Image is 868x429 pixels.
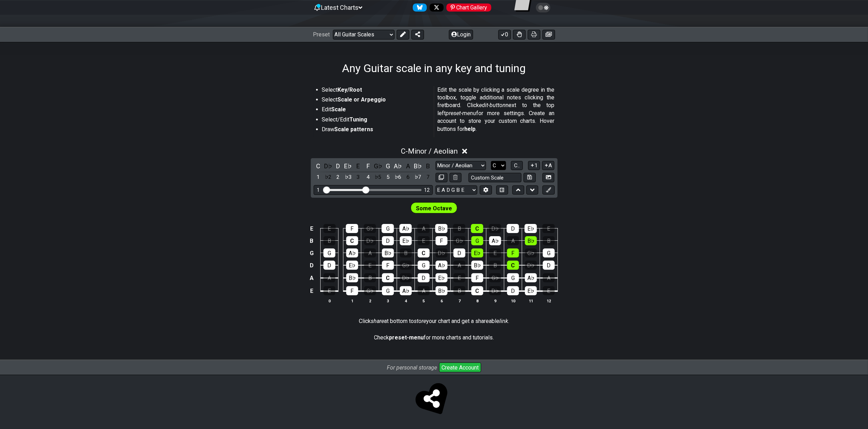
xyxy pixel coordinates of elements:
[323,161,333,171] div: toggle pitch class
[382,286,394,295] div: G
[418,248,430,258] div: C
[525,273,537,282] div: A♭
[468,297,486,304] th: 8
[323,236,335,245] div: B
[334,161,343,171] div: toggle pitch class
[332,106,346,113] strong: Scale
[414,161,423,171] div: toggle pitch class
[453,286,465,295] div: B
[489,286,501,295] div: D♭
[343,297,361,304] th: 1
[525,261,537,270] div: D♭
[307,272,316,284] td: A
[435,224,447,233] div: B♭
[314,185,433,195] div: Visible fret range
[450,297,468,304] th: 7
[307,247,316,259] td: G
[343,161,353,171] div: toggle pitch class
[364,273,376,282] div: B
[489,261,501,270] div: B
[411,30,424,40] button: Share Preset
[436,185,477,195] select: Tuning
[542,185,554,195] button: First click edit preset to enable marker editing
[364,286,376,295] div: G♭
[400,286,412,295] div: A♭
[524,173,535,182] button: Store user defined scale
[314,173,323,182] div: toggle scale degree
[414,173,423,182] div: toggle scale degree
[453,236,465,245] div: G♭
[389,334,424,341] strong: preset-menu
[450,173,462,182] button: Delete
[543,286,555,295] div: E
[507,273,519,282] div: G
[543,236,555,245] div: B
[528,30,540,40] button: Print
[307,223,316,235] td: E
[379,297,397,304] th: 3
[449,30,473,40] button: Login
[542,224,555,233] div: E
[403,161,412,171] div: toggle pitch class
[382,224,394,233] div: G
[346,236,358,245] div: C
[383,173,392,182] div: toggle scale degree
[489,273,501,282] div: G♭
[539,5,547,11] span: Toggle light / dark theme
[489,248,501,258] div: E
[394,161,403,171] div: toggle pitch class
[322,86,429,96] li: Select
[322,116,429,126] li: Select/Edit
[333,30,395,40] select: Preset
[436,261,447,270] div: A♭
[307,235,316,247] td: B
[446,110,477,117] em: preset-menu
[542,30,555,40] button: Create image
[394,173,403,182] div: toggle scale degree
[334,173,343,182] div: toggle scale degree
[321,297,339,304] th: 0
[480,185,492,195] button: Edit Tuning
[417,384,451,418] span: Click to store and share!
[313,31,330,38] span: Preset
[382,273,394,282] div: C
[364,236,376,245] div: D♭
[540,297,558,304] th: 12
[400,261,412,270] div: G♭
[507,286,519,295] div: D
[314,161,323,171] div: toggle pitch class
[361,297,379,304] th: 2
[346,224,358,233] div: F
[399,224,412,233] div: A♭
[317,187,320,193] div: 1
[354,173,363,182] div: toggle scale degree
[471,261,483,270] div: B♭
[338,86,362,93] strong: Key/Root
[432,297,450,304] th: 6
[322,106,429,115] li: Edit
[363,161,373,171] div: toggle pitch class
[479,102,506,108] em: edit-button
[438,86,555,133] p: Edit the scale by clicking a scale degree in the toolbox, toggle additional notes clicking the fr...
[471,248,483,258] div: E♭
[491,161,506,170] select: Tonic/Root
[374,173,383,182] div: toggle scale degree
[346,273,358,282] div: B♭
[383,161,392,171] div: toggle pitch class
[374,161,383,171] div: toggle pitch class
[364,224,376,233] div: G♭
[397,30,409,40] button: Edit Preset
[525,286,537,295] div: E♭
[471,224,483,233] div: C
[507,236,519,245] div: A
[436,286,447,295] div: B♭
[439,363,481,372] button: Create Account
[417,224,430,233] div: A
[350,116,368,123] strong: Tuning
[496,185,508,195] button: Toggle horizontal chord view
[382,248,394,258] div: B♭
[354,161,363,171] div: toggle pitch class
[415,297,432,304] th: 5
[364,261,376,270] div: E
[436,273,447,282] div: E♭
